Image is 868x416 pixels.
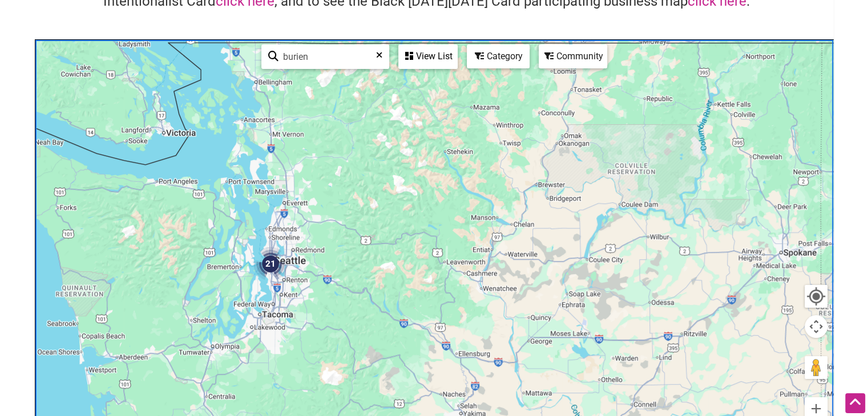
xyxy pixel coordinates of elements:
button: Drag Pegman onto the map to open Street View [805,356,827,379]
div: Scroll Back to Top [845,393,865,413]
div: View List [399,46,457,67]
div: Community [540,46,606,67]
div: Filter by category [467,44,530,68]
div: 21 [249,242,292,286]
div: Filter by Community [539,44,607,68]
div: Category [468,46,528,67]
input: Type to find and filter... [278,46,382,68]
div: Type to search and filter [261,44,389,69]
button: Your Location [805,285,827,308]
button: Map camera controls [805,315,827,338]
div: See a list of the visible businesses [398,44,458,69]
